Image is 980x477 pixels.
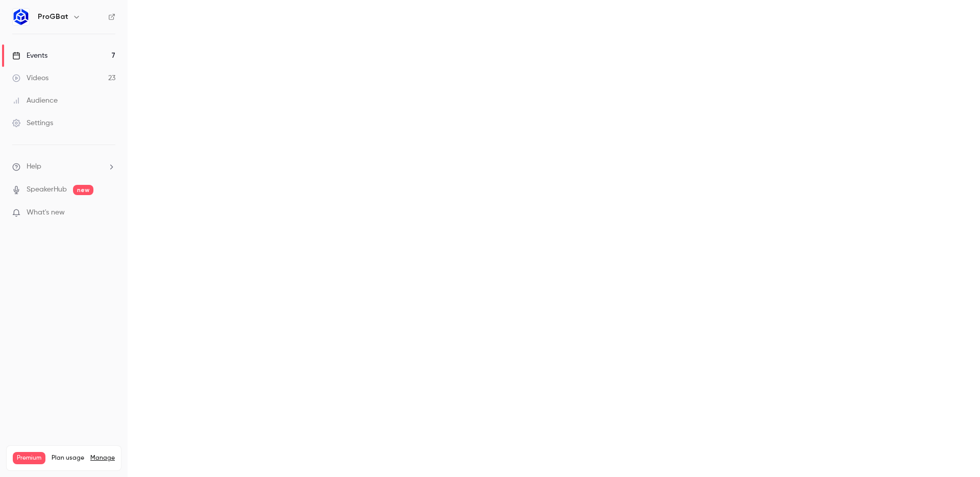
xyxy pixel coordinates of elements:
[90,454,115,462] a: Manage
[38,12,68,22] h6: ProGBat
[12,161,115,172] li: help-dropdown-opener
[103,208,115,218] iframe: Noticeable Trigger
[12,96,58,106] div: Audience
[12,73,48,83] div: Videos
[13,9,29,25] img: ProGBat
[52,454,84,462] span: Plan usage
[12,118,53,128] div: Settings
[27,207,65,218] span: What's new
[73,185,93,195] span: new
[12,51,47,61] div: Events
[27,184,67,195] a: SpeakerHub
[27,161,41,172] span: Help
[13,452,45,464] span: Premium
